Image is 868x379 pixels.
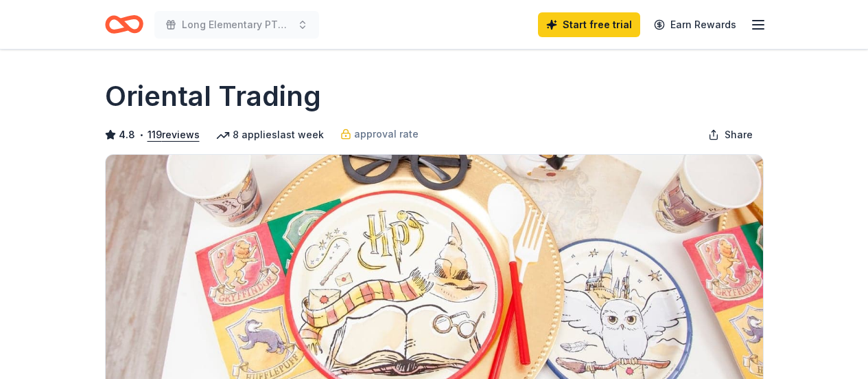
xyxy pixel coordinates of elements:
[538,12,640,37] a: Start free trial
[154,11,319,39] button: Long Elementary PTO Trivia Night
[697,121,764,149] button: Share
[148,127,200,143] button: 119reviews
[105,77,321,116] h1: Oriental Trading
[340,126,419,142] a: approval rate
[725,127,753,143] span: Share
[105,8,143,41] a: Home
[119,127,135,143] span: 4.8
[139,129,143,140] span: •
[354,126,419,142] span: approval rate
[216,127,324,143] div: 8 applies last week
[182,17,292,33] span: Long Elementary PTO Trivia Night
[646,12,744,37] a: Earn Rewards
